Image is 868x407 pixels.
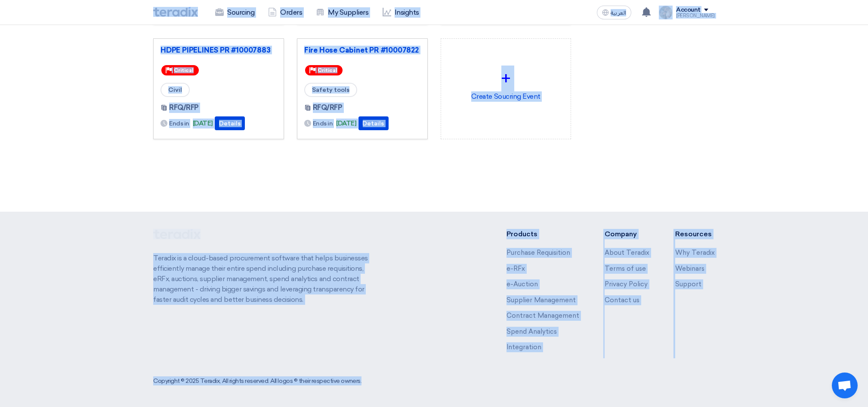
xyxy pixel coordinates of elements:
a: Spend Analytics [507,328,557,335]
span: [DATE] [336,119,356,128]
a: Webinars [675,265,704,272]
a: Supplier Management [507,296,576,304]
span: العربية [611,10,626,16]
span: Ends in [169,119,189,128]
a: Sourcing [208,3,261,22]
span: RFQ/RFP [313,103,343,113]
a: Fire Hose Cabinet PR #10007822 [304,46,420,54]
div: Account [676,6,701,14]
a: Support [675,280,701,288]
span: Civil [161,83,190,97]
li: Company [605,229,649,239]
span: Critical [174,67,194,73]
button: Details [358,116,389,130]
a: Integration [507,343,541,351]
span: RFQ/RFP [169,103,199,113]
a: e-Auction [507,280,538,288]
a: Orders [261,3,309,22]
a: Contact us [605,296,639,304]
span: Ends in [313,119,333,128]
a: Why Teradix [675,249,715,257]
li: Products [507,229,579,239]
button: العربية [597,6,631,19]
a: About Teradix [605,249,649,257]
div: Create Soucring Event [448,46,564,122]
span: Safety tools [304,83,357,97]
span: Critical [318,67,337,73]
button: Details [215,116,245,130]
img: file_1710751448746.jpg [659,6,673,19]
a: Contract Management [507,312,579,319]
a: e-RFx [507,265,525,272]
div: Copyright © 2025 Teradix, All rights reserved. All logos © their respective owners. [153,376,361,385]
div: Open chat [832,373,858,398]
a: Privacy Policy [605,280,648,288]
p: Teradix is a cloud-based procurement software that helps businesses efficiently manage their enti... [153,253,378,305]
a: Purchase Requisition [507,249,570,257]
li: Resources [675,229,715,239]
a: Terms of use [605,265,646,272]
div: [PERSON_NAME] [676,13,715,18]
span: [DATE] [193,119,213,128]
img: Teradix logo [153,7,198,17]
div: + [448,66,564,91]
a: HDPE PIPELINES PR #10007883 [161,46,277,54]
a: My Suppliers [309,3,375,22]
a: Insights [376,3,426,22]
